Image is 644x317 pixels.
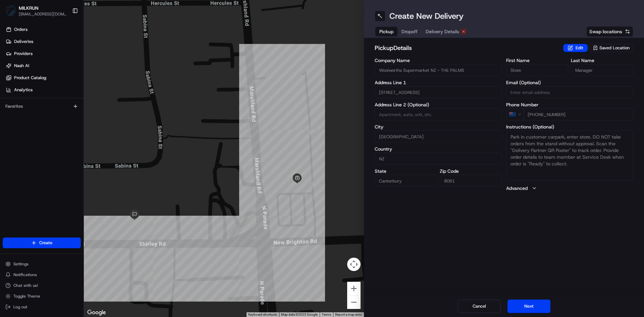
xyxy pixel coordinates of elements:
[563,44,588,52] button: Edit
[86,308,108,317] a: Open this area in Google Maps (opens a new window)
[3,281,81,290] button: Chat with us!
[379,28,393,35] span: Pickup
[3,101,81,112] div: Favorites
[13,304,27,310] span: Log out
[375,102,502,107] label: Address Line 2 (Optional)
[375,108,502,120] input: Apartment, suite, unit, etc.
[506,130,634,181] textarea: Park in customer carpark, enter store. DO NOT take orders from the stand without approval. Scan t...
[13,261,29,267] span: Settings
[375,80,502,85] label: Address Line 1
[14,63,29,69] span: Nash AI
[3,237,81,248] button: Create
[375,175,437,187] input: Enter state
[335,313,362,316] a: Report a map error
[506,58,569,63] label: First Name
[248,312,277,317] button: Keyboard shortcuts
[19,5,39,11] button: MILKRUN
[375,58,502,63] label: Company Name
[375,130,502,143] input: Enter city
[5,5,16,16] img: MILKRUN
[3,302,81,312] button: Log out
[506,185,634,192] button: Advanced
[14,75,46,81] span: Product Catalog
[506,185,528,192] label: Advanced
[86,308,108,317] img: Google
[3,48,84,59] a: Providers
[506,124,634,129] label: Instructions (Optional)
[347,258,361,271] button: Map camera controls
[14,27,28,33] span: Orders
[3,36,84,47] a: Deliveries
[589,28,622,35] span: Swap locations
[3,270,81,279] button: Notifications
[375,64,502,76] input: Enter company name
[3,60,84,71] a: Nash AI
[3,85,84,95] a: Analytics
[506,64,569,76] input: Enter first name
[3,259,81,269] button: Settings
[507,300,550,313] button: Next
[599,45,630,51] span: Saved Location
[14,51,33,57] span: Providers
[375,153,502,165] input: Enter country
[3,72,84,83] a: Product Catalog
[458,300,501,313] button: Cancel
[506,86,634,98] input: Enter email address
[440,169,502,173] label: Zip Code
[571,58,633,63] label: Last Name
[440,175,502,187] input: Enter zip code
[589,43,633,53] button: Saved Location
[347,282,361,295] button: Zoom in
[3,292,81,301] button: Toggle Theme
[13,272,37,277] span: Notifications
[375,124,502,129] label: City
[19,11,67,17] button: [EMAIL_ADDRESS][DOMAIN_NAME]
[375,43,559,53] h2: pickup Details
[506,102,634,107] label: Phone Number
[523,108,634,120] input: Enter phone number
[347,296,361,309] button: Zoom out
[401,28,418,35] span: Dropoff
[426,28,459,35] span: Delivery Details
[375,86,502,98] input: Enter address
[389,11,464,21] h1: Create New Delivery
[13,283,38,288] span: Chat with us!
[39,240,52,246] span: Create
[3,24,84,35] a: Orders
[3,3,69,19] button: MILKRUNMILKRUN[EMAIL_ADDRESS][DOMAIN_NAME]
[322,313,331,316] a: Terms (opens in new tab)
[375,169,437,173] label: State
[571,64,633,76] input: Enter last name
[506,80,634,85] label: Email (Optional)
[14,87,33,93] span: Analytics
[13,294,40,299] span: Toggle Theme
[586,26,633,37] button: Swap locations
[375,147,502,151] label: Country
[281,313,318,316] span: Map data ©2025 Google
[14,39,33,45] span: Deliveries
